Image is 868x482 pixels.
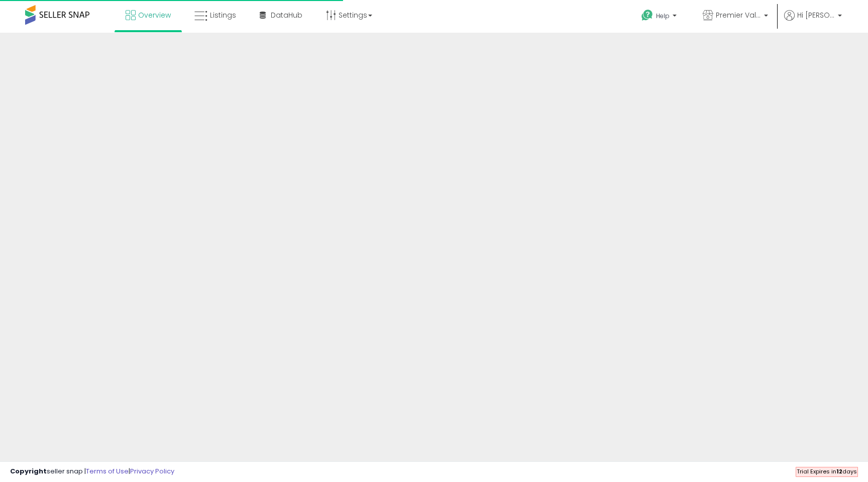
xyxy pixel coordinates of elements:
[797,10,835,20] span: Hi [PERSON_NAME]
[656,12,670,20] span: Help
[641,9,654,22] i: Get Help
[633,2,687,33] a: Help
[138,10,171,20] span: Overview
[784,10,842,33] a: Hi [PERSON_NAME]
[271,10,302,20] span: DataHub
[716,10,761,20] span: Premier Value Marketplace LLC
[210,10,236,20] span: Listings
